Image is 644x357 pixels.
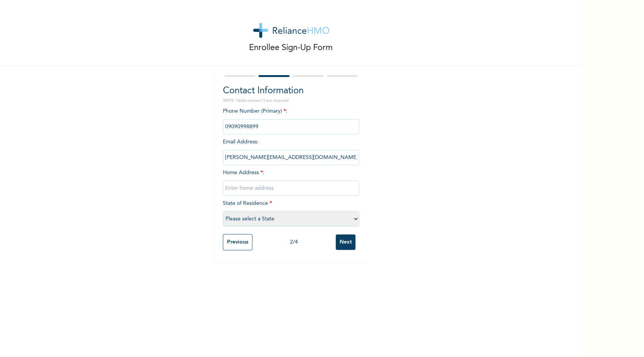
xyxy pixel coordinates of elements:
input: Enter home address [223,181,359,196]
img: logo [253,23,329,38]
span: Email Address : [223,139,359,160]
p: NOTE: Fields marked (*) are required [223,98,359,104]
span: State of Residence [223,201,359,222]
input: Previous [223,234,252,250]
span: Phone Number (Primary) : [223,109,359,129]
div: 2 / 4 [252,238,336,246]
input: Enter Primary Phone Number [223,119,359,134]
input: Next [336,234,356,250]
h2: Contact Information [223,84,359,98]
input: Enter email Address [223,150,359,165]
p: Enrollee Sign-Up Form [249,42,333,54]
span: Home Address : [223,170,359,191]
